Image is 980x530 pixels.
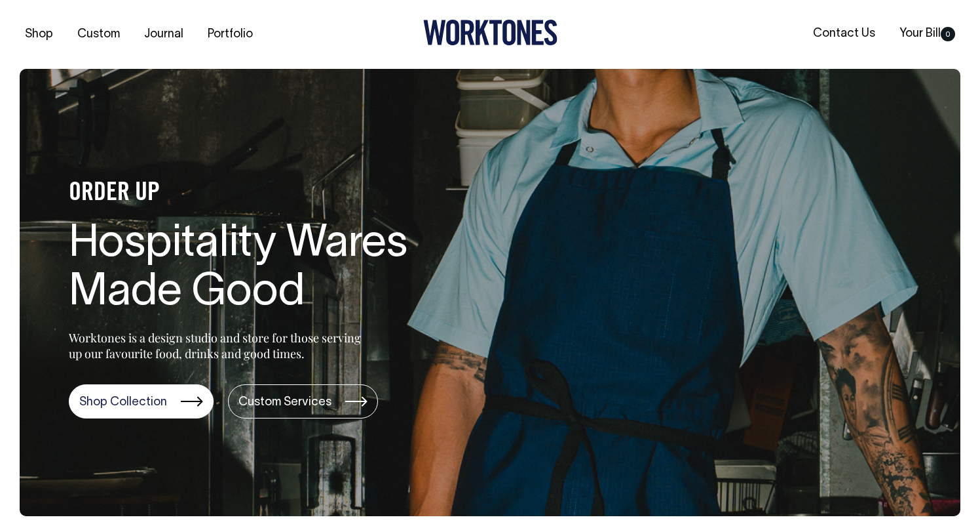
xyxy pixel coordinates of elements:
[72,24,125,45] a: Custom
[69,220,488,319] h1: Hospitality Wares Made Good
[69,330,367,361] p: Worktones is a design studio and store for those serving up our favourite food, drinks and good t...
[139,24,189,45] a: Journal
[20,24,58,45] a: Shop
[202,24,258,45] a: Portfolio
[808,23,880,45] a: Contact Us
[69,180,488,207] h4: ORDER UP
[894,23,960,45] a: Your Bill0
[941,27,955,41] span: 0
[228,384,378,418] a: Custom Services
[69,384,214,418] a: Shop Collection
